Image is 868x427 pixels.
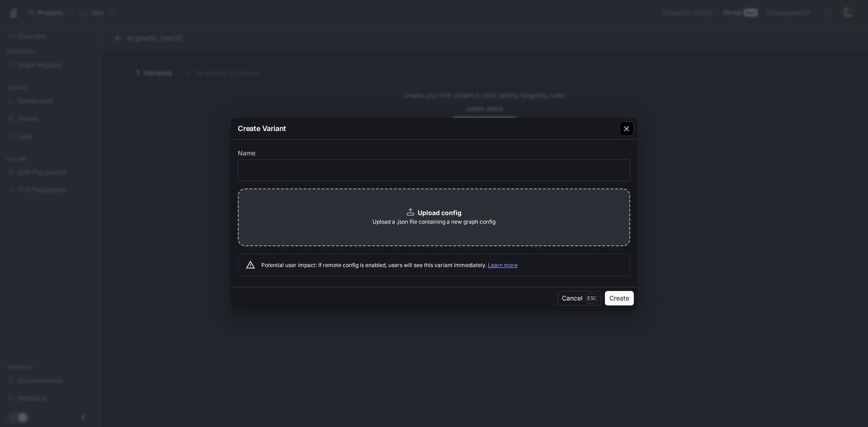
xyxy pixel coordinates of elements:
[605,291,634,305] button: Create
[586,293,597,303] p: Esc
[558,291,601,305] button: CancelEsc
[373,217,495,226] span: Upload a .json file containing a new graph config
[418,209,462,216] b: Upload config
[261,262,518,268] span: Potential user impact: If remote config is enabled, users will see this variant immediately.
[238,123,286,134] p: Create Variant
[488,262,518,268] a: Learn more
[238,150,255,156] p: Name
